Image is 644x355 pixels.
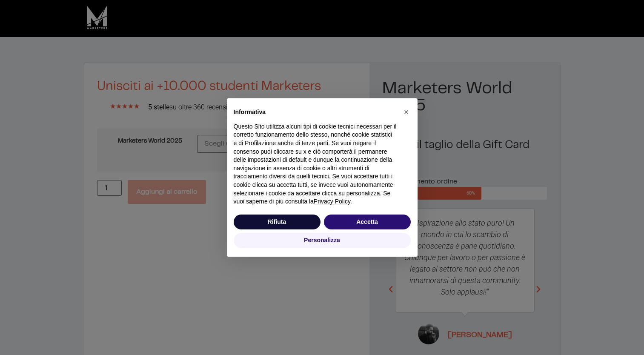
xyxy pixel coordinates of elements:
span: × [404,107,409,117]
button: Rifiuta [234,215,321,230]
h2: Informativa [234,109,397,116]
a: Privacy Policy [314,198,350,205]
p: Questo Sito utilizza alcuni tipi di cookie tecnici necessari per il corretto funzionamento dello ... [234,123,397,206]
button: Accetta [324,215,411,230]
button: Personalizza [234,233,411,248]
button: Chiudi questa informativa [400,105,413,119]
